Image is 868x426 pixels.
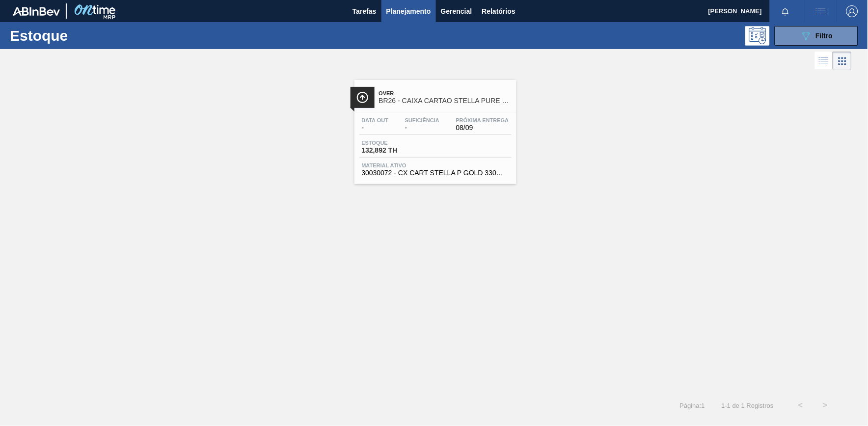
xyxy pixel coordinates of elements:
span: Data out [362,117,389,123]
span: 132,892 TH [362,147,431,154]
img: Ícone [356,91,369,104]
span: Material ativo [362,162,509,168]
div: Pogramando: nenhum usuário selecionado [745,26,770,46]
div: Visão em Lista [815,52,833,70]
img: TNhmsLtSVTkK8tSr43FrP2fwEKptu5GPRR3wAAAABJRU5ErkJggg== [13,7,60,16]
h1: Estoque [10,30,155,41]
span: Planejamento [386,5,431,17]
button: Notificações [770,4,801,18]
div: Visão em Cards [833,52,852,70]
img: Logout [846,5,858,17]
span: Gerencial [441,5,472,17]
button: < [788,393,813,418]
span: 30030072 - CX CART STELLA P GOLD 330ML C6 298 NIV23 [362,169,509,177]
span: Tarefas [353,5,377,17]
button: > [813,393,838,418]
img: userActions [815,5,827,17]
span: - [362,124,389,132]
span: BR26 - CAIXA CARTAO STELLA PURE GOLD 330 ML [379,97,512,105]
span: 08/09 [456,124,509,132]
span: 1 - 1 de 1 Registros [720,402,774,409]
span: Próxima Entrega [456,117,509,123]
span: Página : 1 [680,402,705,409]
span: Suficiência [405,117,439,123]
span: Relatórios [482,5,515,17]
button: Filtro [775,26,858,46]
span: Over [379,90,512,96]
span: Estoque [362,140,431,146]
a: ÍconeOverBR26 - CAIXA CARTAO STELLA PURE GOLD 330 MLData out-Suficiência-Próxima Entrega08/09Esto... [347,73,521,184]
span: - [405,124,439,132]
span: Filtro [816,32,833,40]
